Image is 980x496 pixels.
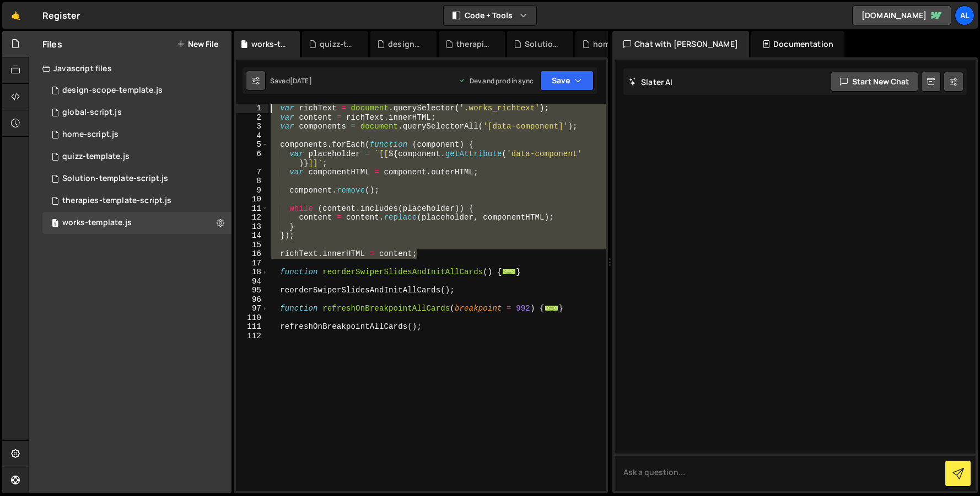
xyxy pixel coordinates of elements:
div: works-template.js [62,218,132,228]
div: 8 [236,177,268,186]
div: 16219/47350.js [42,212,231,234]
div: 111 [236,322,268,332]
div: 10 [236,195,268,204]
button: New File [177,40,218,49]
span: ... [544,305,558,311]
div: Dev and prod in sync [459,76,534,86]
div: therapies-template-script.js [456,39,492,50]
div: 16219/46881.js [42,190,231,212]
div: 17 [236,259,268,268]
div: 2 [236,113,268,122]
div: 110 [236,313,268,323]
h2: Files [42,38,62,50]
div: 94 [236,277,268,286]
div: 14 [236,231,268,241]
div: 112 [236,332,268,341]
div: works-template.js [251,39,287,50]
div: 96 [236,295,268,305]
div: 16 [236,249,268,259]
div: Chat with [PERSON_NAME] [612,31,749,57]
div: global-script.js [62,108,122,118]
div: quizz-template.js [62,152,130,162]
div: 6 [236,150,268,168]
div: Documentation [751,31,844,57]
button: Start new chat [831,72,918,92]
div: Register [42,9,80,22]
div: Javascript files [29,57,231,79]
div: 95 [236,286,268,295]
a: 🤙 [2,2,29,29]
div: 16219/43700.js [42,124,231,146]
div: 4 [236,131,268,141]
a: [DOMAIN_NAME] [852,6,951,25]
div: design-scope-template.js [388,39,423,50]
div: 9 [236,186,268,195]
div: 16219/44121.js [42,168,231,190]
div: 18 [236,268,268,277]
div: 5 [236,140,268,150]
div: 1 [236,104,268,113]
div: quizz-template.js [320,39,355,50]
button: Save [540,71,594,90]
div: home-script.js [62,130,119,140]
span: ... [502,269,516,275]
div: design-scope-template.js [62,86,163,95]
div: Solution-template-script.js [525,39,560,50]
div: therapies-template-script.js [62,196,171,206]
a: Al [955,6,974,25]
div: 7 [236,168,268,177]
div: 97 [236,304,268,313]
div: 16219/47315.js [42,79,231,102]
div: Solution-template-script.js [62,174,168,184]
div: home-script.js [593,39,628,50]
button: Code + Tools [444,6,536,25]
div: Saved [270,76,312,86]
div: 3 [236,122,268,131]
div: 11 [236,204,268,214]
div: [DATE] [290,76,312,86]
div: 15 [236,241,268,250]
div: 16219/43678.js [42,102,231,124]
div: 12 [236,213,268,222]
span: 1 [52,220,58,228]
div: 16219/47330.js [42,146,231,168]
h2: Slater AI [629,77,673,87]
div: 13 [236,222,268,232]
